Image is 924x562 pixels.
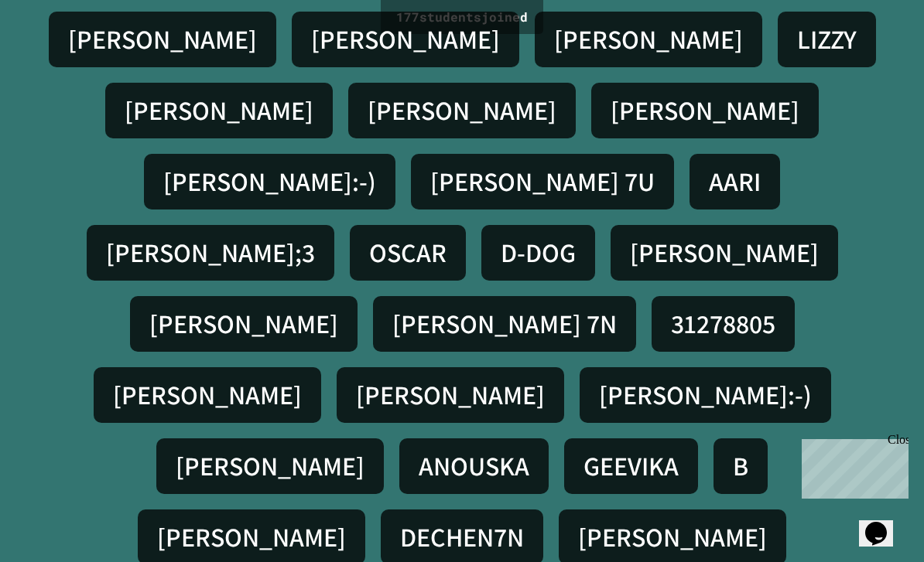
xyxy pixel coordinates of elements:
h4: [PERSON_NAME] [125,94,313,127]
h4: [PERSON_NAME] [356,379,545,411]
h4: [PERSON_NAME] [578,521,767,553]
h4: [PERSON_NAME] [149,308,338,340]
h4: AARI [709,165,761,198]
h4: [PERSON_NAME]:-) [163,165,376,198]
h4: 31278805 [671,308,775,340]
h4: [PERSON_NAME] 7U [430,165,655,198]
h4: [PERSON_NAME] [157,521,346,553]
h4: [PERSON_NAME] [68,23,257,56]
h4: [PERSON_NAME] [611,94,799,127]
iframe: chat widget [859,500,909,547]
h4: [PERSON_NAME] [368,94,556,127]
div: Chat with us now!Close [6,6,107,98]
h4: DECHEN7N [400,521,524,553]
iframe: chat widget [796,433,909,499]
h4: D-DOG [501,237,576,269]
h4: B [733,450,748,482]
h4: [PERSON_NAME] [554,23,743,56]
h4: ANOUSKA [419,450,529,482]
h4: [PERSON_NAME];3 [106,237,315,269]
h4: [PERSON_NAME] [311,23,500,56]
h4: [PERSON_NAME] [113,379,302,411]
h4: GEEVIKA [583,450,679,482]
h4: [PERSON_NAME] [630,237,819,269]
h4: OSCAR [369,237,447,269]
h4: [PERSON_NAME]:-) [599,379,812,411]
h4: LIZZY [797,23,857,56]
h4: [PERSON_NAME] [176,450,364,482]
h4: [PERSON_NAME] 7N [392,308,617,340]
